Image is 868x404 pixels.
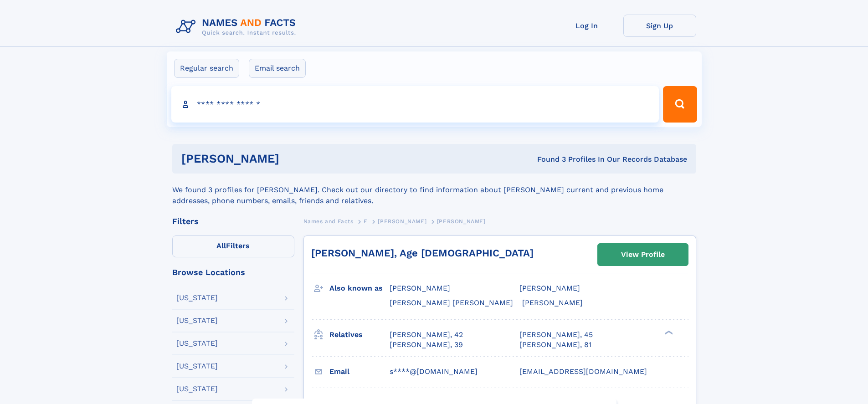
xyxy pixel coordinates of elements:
[390,340,463,350] a: [PERSON_NAME], 39
[172,235,294,257] label: Filters
[364,215,368,227] a: E
[216,241,226,250] span: All
[176,363,218,370] div: [US_STATE]
[174,59,239,78] label: Regular search
[378,218,426,225] span: [PERSON_NAME]
[519,284,580,292] span: [PERSON_NAME]
[172,268,294,276] div: Browse Locations
[172,174,696,206] div: We found 3 profiles for [PERSON_NAME]. Check out our directory to find information about [PERSON_...
[172,15,303,39] img: Logo Names and Facts
[663,86,697,123] button: Search Button
[623,15,696,37] a: Sign Up
[621,244,665,265] div: View Profile
[522,298,583,307] span: [PERSON_NAME]
[329,364,390,379] h3: Email
[311,247,534,259] a: [PERSON_NAME], Age [DEMOGRAPHIC_DATA]
[329,327,390,343] h3: Relatives
[519,367,647,376] span: [EMAIL_ADDRESS][DOMAIN_NAME]
[176,294,218,302] div: [US_STATE]
[408,154,687,164] div: Found 3 Profiles In Our Records Database
[176,340,218,347] div: [US_STATE]
[176,385,218,393] div: [US_STATE]
[181,153,408,164] h1: [PERSON_NAME]
[390,298,513,307] span: [PERSON_NAME] [PERSON_NAME]
[598,244,688,266] a: View Profile
[172,217,294,225] div: Filters
[171,86,659,123] input: search input
[550,15,623,37] a: Log In
[437,218,486,225] span: [PERSON_NAME]
[176,317,218,324] div: [US_STATE]
[663,329,673,335] div: ❯
[390,330,463,340] a: [PERSON_NAME], 42
[519,340,591,350] a: [PERSON_NAME], 81
[249,59,306,78] label: Email search
[364,218,368,225] span: E
[390,284,450,292] span: [PERSON_NAME]
[329,281,390,296] h3: Also known as
[303,215,354,227] a: Names and Facts
[519,330,593,340] a: [PERSON_NAME], 45
[378,215,426,227] a: [PERSON_NAME]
